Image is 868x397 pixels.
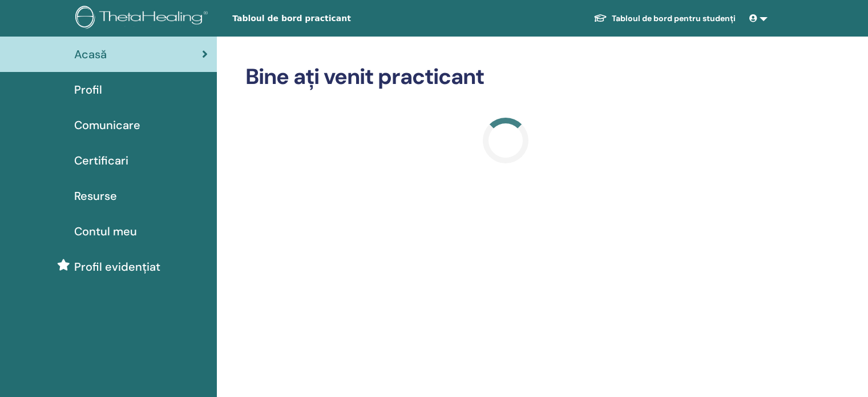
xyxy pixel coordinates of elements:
span: Tabloul de bord practicant [232,13,403,25]
span: Contul meu [74,223,137,240]
span: Comunicare [74,117,140,134]
a: Tabloul de bord pentru studenți [584,8,745,29]
h2: Bine ați venit practicant [245,64,765,90]
span: Acasă [74,46,107,63]
span: Certificari [74,152,128,169]
span: Resurse [74,187,117,204]
img: logo.png [75,6,212,31]
span: Profil evidențiat [74,258,160,275]
span: Profil [74,81,102,98]
img: graduation-cap-white.svg [594,13,607,23]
